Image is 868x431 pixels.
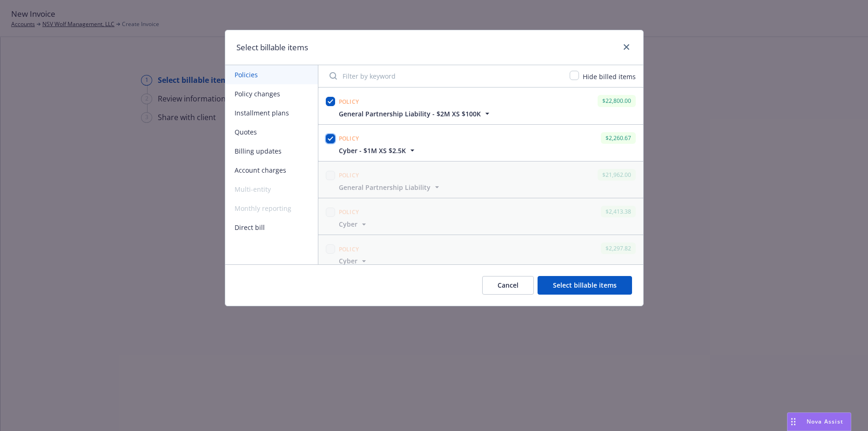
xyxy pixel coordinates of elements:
button: Cyber [339,256,369,266]
span: Policy$21,962.00General Partnership Liability [318,162,643,198]
span: Policy$2,413.38Cyber [318,198,643,235]
h1: Select billable items [236,41,308,54]
span: Cyber - $1M XS $2.5K [339,146,406,155]
button: Billing updates [225,141,318,161]
span: Hide billed items [583,72,636,81]
div: $22,800.00 [598,95,636,107]
button: Nova Assist [787,412,851,431]
button: Cyber [339,219,369,229]
span: Nova Assist [807,418,843,425]
button: Cancel [482,276,534,295]
button: General Partnership Liability [339,182,442,192]
div: $2,260.67 [601,132,636,144]
button: Account charges [225,161,318,180]
span: Policy [339,171,359,179]
span: General Partnership Liability - $2M XS $100K [339,109,481,119]
div: $2,297.82 [601,242,636,254]
span: Cyber [339,256,357,266]
span: General Partnership Liability [339,182,431,192]
input: Filter by keyword [324,67,564,85]
button: Direct bill [225,218,318,237]
span: Multi-entity [225,180,318,199]
span: Policy$2,297.82Cyber [318,235,643,271]
span: Policy [339,135,359,142]
span: Policy [339,245,359,253]
button: Cyber - $1M XS $2.5K [339,146,417,155]
span: Monthly reporting [225,199,318,218]
span: Cyber [339,219,357,229]
div: $2,413.38 [601,206,636,217]
button: General Partnership Liability - $2M XS $100K [339,109,492,119]
button: Select billable items [538,276,632,295]
button: Quotes [225,122,318,141]
button: Installment plans [225,103,318,122]
div: Drag to move [787,413,799,431]
a: close [621,41,632,53]
span: Policy [339,208,359,216]
button: Policy changes [225,84,318,103]
button: Policies [225,65,318,84]
div: $21,962.00 [598,169,636,181]
span: Policy [339,98,359,106]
